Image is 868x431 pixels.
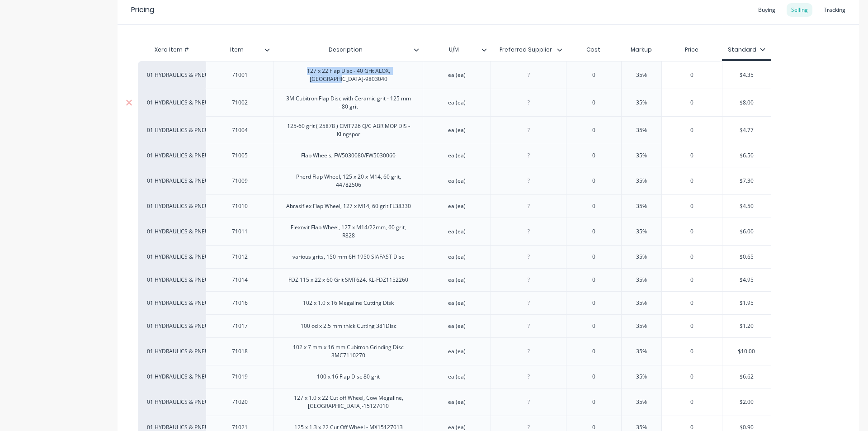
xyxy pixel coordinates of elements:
[491,41,566,59] div: Preferred Supplier
[147,398,197,406] div: 01 HYDRAULICS & PNEUMATICS
[434,346,480,357] div: ea (ea)
[423,41,491,59] div: U/M
[722,119,771,142] div: $4.77
[619,315,664,337] div: 35%
[434,69,480,81] div: ea (ea)
[278,65,419,85] div: 127 x 22 Flap Disc - 40 Grit ALOX, [GEOGRAPHIC_DATA]-9803040
[662,315,722,337] div: 0
[619,292,664,314] div: 35%
[787,3,812,17] div: Selling
[619,119,664,142] div: 35%
[491,38,561,61] div: Preferred Supplier
[217,320,263,332] div: 71017
[619,220,664,243] div: 35%
[722,340,771,363] div: $10.00
[722,144,771,167] div: $6.50
[147,126,197,134] div: 01 HYDRAULICS & PNEUMATICS
[278,120,419,140] div: 125-60 grit ( 25878 ) CMT726 Q/C ABR MOP DIS - Klingspor
[147,177,197,185] div: 01 HYDRAULICS & PNEUMATICS
[566,292,621,314] div: 0
[278,392,419,412] div: 127 x 1.0 x 22 Cut off Wheel, Cow Megaline, [GEOGRAPHIC_DATA]-15127010
[310,371,387,383] div: 100 x 16 Flap Disc 80 grit
[217,396,263,408] div: 71020
[662,391,722,413] div: 0
[662,170,722,192] div: 0
[722,246,771,268] div: $0.65
[434,226,480,237] div: ea (ea)
[278,171,419,191] div: Pherd Flap Wheel, 125 x 20 x M14, 60 grit, 44782506
[662,220,722,243] div: 0
[819,3,850,17] div: Tracking
[434,297,480,309] div: ea (ea)
[138,167,771,194] div: 01 HYDRAULICS & PNEUMATICS71009Pherd Flap Wheel, 125 x 20 x M14, 60 grit, 44782506ea (ea)035%0$7.30
[131,5,154,15] div: Pricing
[279,200,418,212] div: Abrasiflex Flap Wheel, 127 x M14, 60 grit FL38330
[278,222,419,242] div: Flexovit Flap Wheel, 127 x M14/22mm, 60 grit, R828
[434,251,480,263] div: ea (ea)
[281,274,415,286] div: FDZ 115 x 22 x 60 Grit SMT624. KL-FDZ1152260
[217,297,263,309] div: 71016
[722,365,771,388] div: $6.62
[722,292,771,314] div: $1.95
[217,69,263,81] div: 71001
[217,251,263,263] div: 71012
[662,91,722,114] div: 0
[147,299,197,307] div: 01 HYDRAULICS & PNEUMATICS
[296,297,401,309] div: 102 x 1.0 x 16 Megaline Cutting Disk
[619,391,664,413] div: 35%
[566,144,621,167] div: 0
[147,152,197,160] div: 01 HYDRAULICS & PNEUMATICS
[217,346,263,357] div: 71018
[566,340,621,363] div: 0
[206,38,268,61] div: Item
[434,150,480,161] div: ea (ea)
[434,396,480,408] div: ea (ea)
[278,341,419,361] div: 102 x 7 mm x 16 mm Cubitron Grinding Disc 3MC7110270
[147,347,197,355] div: 01 HYDRAULICS & PNEUMATICS
[138,268,771,291] div: 01 HYDRAULICS & PNEUMATICS71014FDZ 115 x 22 x 60 Grit SMT624. KL-FDZ1152260ea (ea)035%0$4.95
[147,71,197,79] div: 01 HYDRAULICS & PNEUMATICS
[206,41,274,59] div: Item
[722,91,771,114] div: $8.00
[662,64,722,86] div: 0
[619,246,664,268] div: 35%
[434,320,480,332] div: ea (ea)
[722,195,771,218] div: $4.50
[434,371,480,383] div: ea (ea)
[147,322,197,330] div: 01 HYDRAULICS & PNEUMATICS
[722,391,771,413] div: $2.00
[434,124,480,136] div: ea (ea)
[138,314,771,337] div: 01 HYDRAULICS & PNEUMATICS71017100 od x 2.5 mm thick Cutting 381Discea (ea)035%0$1.20
[728,46,765,54] div: Standard
[662,292,722,314] div: 0
[217,124,263,136] div: 71004
[662,269,722,291] div: 0
[138,89,771,116] div: 01 HYDRAULICS & PNEUMATICS710023M Cubitron Flap Disc with Ceramic grit - 125 mm - 80 gritea (ea)0...
[662,246,722,268] div: 0
[434,200,480,212] div: ea (ea)
[293,320,404,332] div: 100 od x 2.5 mm thick Cutting 381Disc
[619,195,664,218] div: 35%
[566,246,621,268] div: 0
[274,41,423,59] div: Description
[217,226,263,237] div: 71011
[138,194,771,218] div: 01 HYDRAULICS & PNEUMATICS71010Abrasiflex Flap Wheel, 127 x M14, 60 grit FL38330ea (ea)035%0$4.50
[661,41,722,59] div: Price
[621,41,661,59] div: Markup
[619,365,664,388] div: 35%
[566,269,621,291] div: 0
[566,365,621,388] div: 0
[217,274,263,286] div: 71014
[423,38,485,61] div: U/M
[217,97,263,109] div: 71002
[619,144,664,167] div: 35%
[662,119,722,142] div: 0
[754,3,780,17] div: Buying
[566,64,621,86] div: 0
[138,388,771,416] div: 01 HYDRAULICS & PNEUMATICS71020127 x 1.0 x 22 Cut off Wheel, Cow Megaline, [GEOGRAPHIC_DATA]-1512...
[434,274,480,286] div: ea (ea)
[566,195,621,218] div: 0
[566,91,621,114] div: 0
[434,175,480,187] div: ea (ea)
[619,340,664,363] div: 35%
